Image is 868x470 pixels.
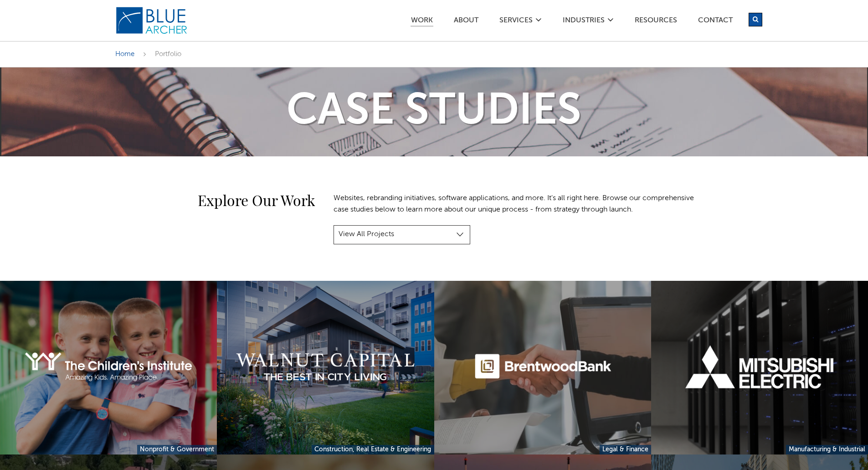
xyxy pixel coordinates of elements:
[137,445,217,455] a: Nonprofit & Government
[562,17,605,26] a: Industries
[334,193,698,216] p: Websites, rebranding initiatives, software applications, and more. It's all right here. Browse ou...
[115,51,134,57] a: Home
[698,17,733,26] a: Contact
[499,17,533,26] a: SERVICES
[786,445,868,455] a: Manufacturing & Industrial
[115,6,188,35] img: Blue Archer Logo
[106,90,762,134] h1: Case Studies
[115,193,316,207] h2: Explore Our Work
[411,17,433,27] a: Work
[634,17,678,26] a: Resources
[600,445,651,455] a: Legal & Finance
[453,17,479,26] a: ABOUT
[155,51,181,57] span: Portfolio
[312,445,434,455] a: Construction, Real Estate & Engineering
